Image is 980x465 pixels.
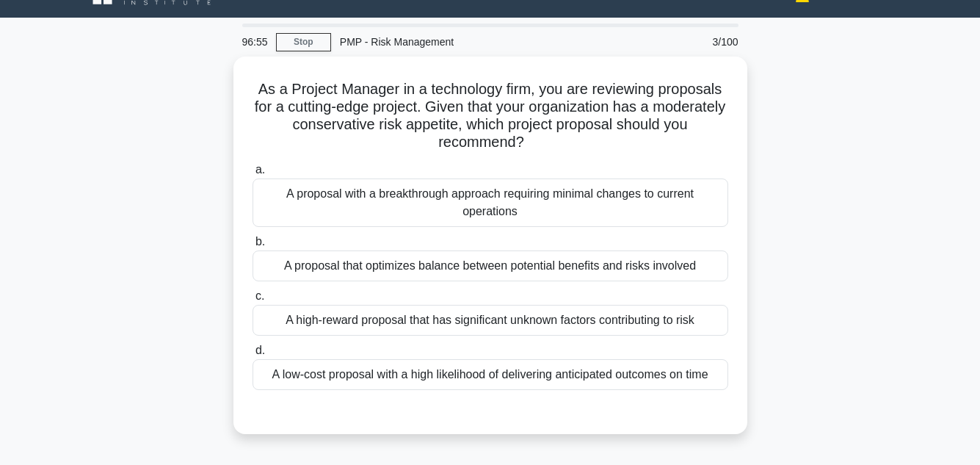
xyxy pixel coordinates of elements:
[276,33,331,51] a: Stop
[331,27,533,57] div: PMP - Risk Management
[253,250,728,281] div: A proposal that optimizes balance between potential benefits and risks involved
[233,27,276,57] div: 96:55
[251,80,730,152] h5: As a Project Manager in a technology firm, you are reviewing proposals for a cutting-edge project...
[661,27,747,57] div: 3/100
[255,235,265,248] span: b.
[255,163,265,176] span: a.
[253,359,728,390] div: A low-cost proposal with a high likelihood of delivering anticipated outcomes on time
[253,305,728,336] div: A high-reward proposal that has significant unknown factors contributing to risk
[253,179,728,227] div: A proposal with a breakthrough approach requiring minimal changes to current operations
[255,344,265,356] span: d.
[255,289,264,302] span: c.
